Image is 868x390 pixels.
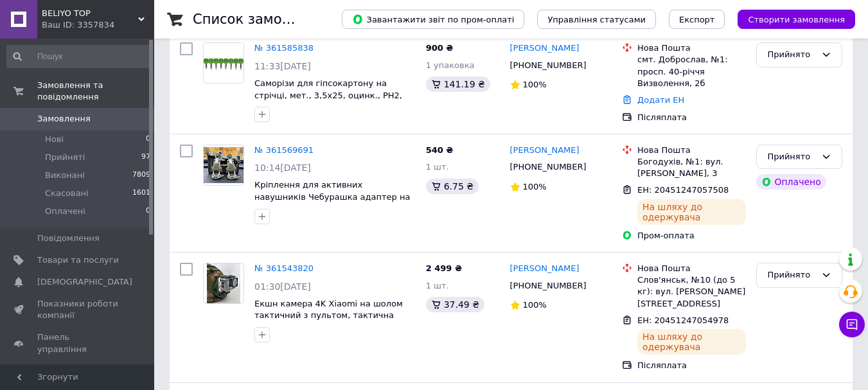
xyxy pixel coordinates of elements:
span: Скасовані [45,188,89,199]
a: Створити замовлення [725,14,855,24]
span: Завантажити звіт по пром-оплаті [352,13,514,25]
span: Прийняті [45,152,85,163]
div: [PHONE_NUMBER] [508,159,589,175]
span: 7809 [132,170,150,181]
div: Оплачено [756,174,826,190]
div: На шляху до одержувача [637,329,746,355]
div: 37.49 ₴ [426,297,484,312]
span: 100% [523,182,547,191]
a: [PERSON_NAME] [510,145,580,157]
span: 11:33[DATE] [254,61,311,71]
span: 540 ₴ [426,145,454,155]
span: 1601 [132,188,150,199]
div: Прийнято [767,48,816,62]
a: № 361585838 [254,43,314,53]
span: 900 ₴ [426,43,454,53]
span: 100% [523,80,547,89]
span: 0 [146,206,150,217]
span: Замовлення та повідомлення [37,80,154,103]
span: [DEMOGRAPHIC_DATA] [37,276,132,288]
div: Ваш ID: 3357834 [42,19,154,31]
span: Управління статусами [547,15,646,24]
div: Нова Пошта [637,145,746,156]
div: На шляху до одержувача [637,199,746,225]
span: ЕН: 20451247054978 [637,315,729,325]
div: Пром-оплата [637,230,746,242]
div: Нова Пошта [637,42,746,54]
div: Прийнято [767,269,816,282]
span: Товари та послуги [37,254,119,266]
div: Нова Пошта [637,263,746,274]
a: Екшн камера 4K Xiaomi на шолом тактичний з пультом, тактична екшн-камера для військових на каску ... [254,299,403,344]
span: 100% [523,300,547,310]
span: Показники роботи компанії [37,298,119,321]
a: Фото товару [203,145,244,186]
div: [PHONE_NUMBER] [508,278,589,294]
span: 10:14[DATE] [254,163,311,173]
div: Слов'янськ, №10 (до 5 кг): вул. [PERSON_NAME][STREET_ADDRESS] [637,274,746,310]
span: 1 шт. [426,281,449,290]
button: Управління статусами [537,10,656,29]
button: Експорт [669,10,725,29]
span: Нові [45,134,64,145]
button: Чат з покупцем [839,312,865,337]
span: 2 499 ₴ [426,263,462,273]
span: BELIYO TOP [42,8,138,19]
button: Завантажити звіт по пром-оплаті [342,10,524,29]
div: Богодухів, №1: вул. [PERSON_NAME], 3 [637,156,746,179]
img: Фото товару [204,147,244,183]
a: Кріплення для активних навушників Чебурашка адаптер на шолом кріплення для тактичних стрільцевих ... [254,180,410,226]
span: Оплачені [45,206,85,217]
a: № 361543820 [254,263,314,273]
div: смт. Доброслав, №1: просп. 40-річчя Визволення, 2б [637,54,746,89]
span: Повідомлення [37,233,100,244]
a: [PERSON_NAME] [510,42,580,55]
div: Післяплата [637,112,746,123]
span: 1 шт. [426,162,449,172]
span: ЕН: 20451247057508 [637,185,729,195]
img: Фото товару [204,43,244,83]
h1: Список замовлень [193,12,323,27]
a: № 361569691 [254,145,314,155]
img: Фото товару [207,263,240,303]
a: Фото товару [203,263,244,304]
span: Експорт [679,15,715,24]
input: Пошук [6,45,152,68]
div: Прийнято [767,150,816,164]
button: Створити замовлення [738,10,855,29]
div: 6.75 ₴ [426,179,479,194]
a: Фото товару [203,42,244,84]
div: 141.19 ₴ [426,76,490,92]
a: Додати ЕН [637,95,684,105]
div: [PHONE_NUMBER] [508,57,589,74]
a: [PERSON_NAME] [510,263,580,275]
span: 1 упаковка [426,60,475,70]
span: 0 [146,134,150,145]
span: Панель управління [37,332,119,355]
span: Замовлення [37,113,91,125]
span: Створити замовлення [748,15,845,24]
span: 97 [141,152,150,163]
a: Саморізи для гіпсокартону на стрічці, мет., 3,5х25, оцинк., PH2, пак. 1000 шт., [GEOGRAPHIC_DATA] [254,78,407,112]
span: 01:30[DATE] [254,281,311,292]
span: Виконані [45,170,85,181]
div: Післяплата [637,360,746,371]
